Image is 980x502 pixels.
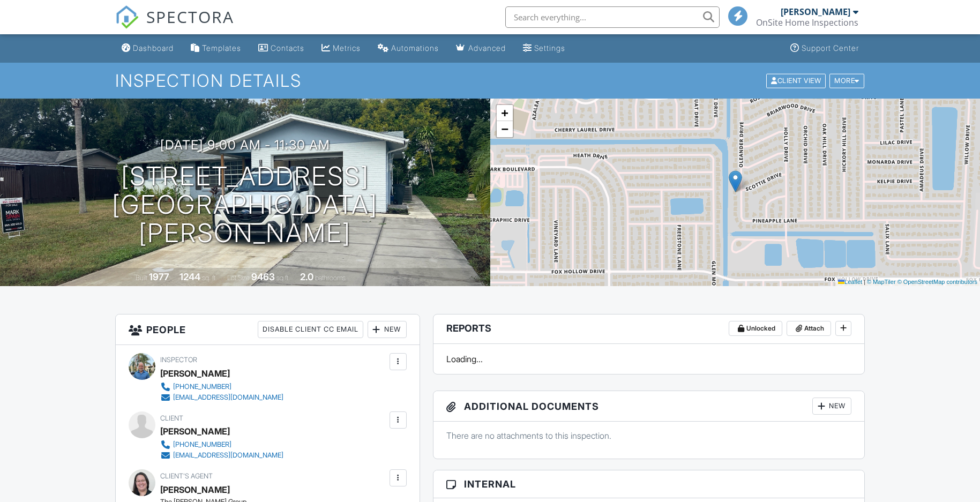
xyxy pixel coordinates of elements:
[160,381,283,392] a: [PHONE_NUMBER]
[160,423,230,439] div: [PERSON_NAME]
[179,271,200,282] div: 1244
[160,472,213,480] span: Client's Agent
[136,274,147,282] span: Built
[867,279,896,285] a: © MapTiler
[227,274,250,282] span: Lot Size
[838,279,862,285] a: Leaflet
[160,356,197,364] span: Inspector
[729,170,742,192] img: Marker
[115,14,234,37] a: SPECTORA
[756,17,858,28] div: OnSite Home Inspections
[173,451,283,460] div: [EMAIL_ADDRESS][DOMAIN_NAME]
[258,321,363,338] div: Disable Client CC Email
[368,321,407,338] div: New
[446,430,852,441] p: There are no attachments to this inspection.
[433,391,865,422] h3: Additional Documents
[173,393,283,402] div: [EMAIL_ADDRESS][DOMAIN_NAME]
[254,39,309,58] a: Contacts
[433,470,865,498] h3: Internal
[468,43,506,53] div: Advanced
[271,43,304,53] div: Contacts
[391,43,439,53] div: Automations
[897,279,977,285] a: © OpenStreetMap contributors
[864,279,865,285] span: |
[786,39,863,58] a: Support Center
[373,39,443,58] a: Automations (Basic)
[160,365,230,381] div: [PERSON_NAME]
[160,392,283,403] a: [EMAIL_ADDRESS][DOMAIN_NAME]
[251,271,275,282] div: 9463
[186,39,245,58] a: Templates
[173,383,231,391] div: [PHONE_NUMBER]
[173,440,231,449] div: [PHONE_NUMBER]
[315,274,346,282] span: bathrooms
[497,105,513,121] a: Zoom in
[116,314,420,345] h3: People
[202,274,217,282] span: sq. ft.
[333,43,361,53] div: Metrics
[146,5,234,28] span: SPECTORA
[781,6,850,17] div: [PERSON_NAME]
[276,274,290,282] span: sq.ft.
[300,271,313,282] div: 2.0
[115,71,865,90] h1: Inspection Details
[765,76,828,84] a: Client View
[117,39,178,58] a: Dashboard
[115,5,139,29] img: The Best Home Inspection Software - Spectora
[829,73,864,88] div: More
[202,43,241,53] div: Templates
[17,162,473,247] h1: [STREET_ADDRESS] [GEOGRAPHIC_DATA][PERSON_NAME]
[802,43,859,53] div: Support Center
[501,106,508,119] span: +
[766,73,826,88] div: Client View
[534,43,565,53] div: Settings
[160,450,283,461] a: [EMAIL_ADDRESS][DOMAIN_NAME]
[160,439,283,450] a: [PHONE_NUMBER]
[160,414,183,422] span: Client
[505,6,720,28] input: Search everything...
[519,39,570,58] a: Settings
[317,39,365,58] a: Metrics
[501,122,508,136] span: −
[452,39,510,58] a: Advanced
[497,121,513,137] a: Zoom out
[160,138,330,152] h3: [DATE] 9:00 am - 11:30 am
[133,43,174,53] div: Dashboard
[812,398,851,415] div: New
[149,271,169,282] div: 1977
[160,482,230,498] a: [PERSON_NAME]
